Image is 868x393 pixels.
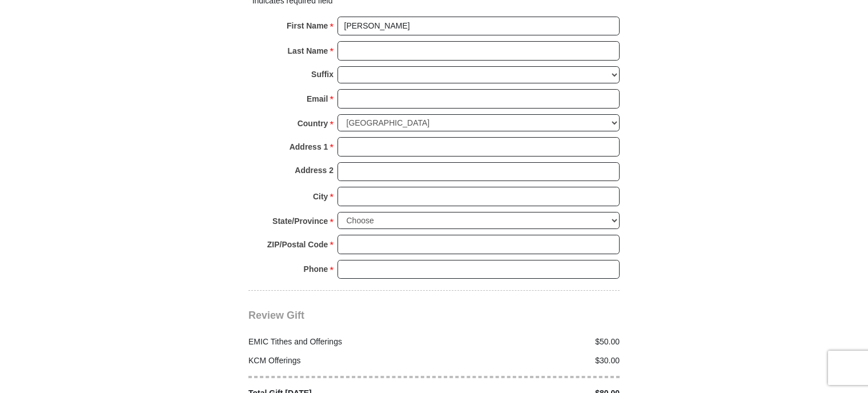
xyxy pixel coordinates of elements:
div: $30.00 [434,355,626,367]
strong: Last Name [288,43,328,59]
strong: Address 1 [290,139,328,155]
strong: State/Province [272,213,328,229]
div: EMIC Tithes and Offerings [243,336,435,348]
strong: Suffix [311,66,333,82]
span: Review Gift [248,310,304,321]
div: KCM Offerings [243,355,435,367]
strong: ZIP/Postal Code [267,236,328,252]
strong: Address 2 [295,162,333,178]
strong: Phone [304,261,328,277]
strong: First Name [287,18,328,34]
strong: City [313,189,328,204]
strong: Country [298,115,328,131]
strong: Email [307,91,328,107]
div: $50.00 [434,336,626,348]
